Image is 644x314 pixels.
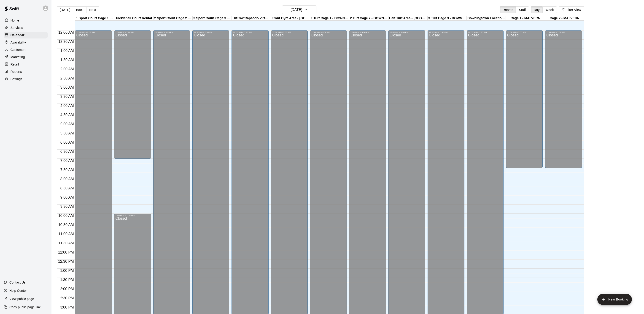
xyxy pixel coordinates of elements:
a: Customers [4,46,48,53]
p: Reports [11,69,22,74]
p: Retail [11,62,19,67]
span: 1:00 PM [59,269,75,273]
span: 10:30 AM [57,223,75,227]
div: Front Gym Area - [GEOGRAPHIC_DATA] [271,16,310,21]
div: 12:00 AM – 7:00 AM [116,31,150,33]
button: Next [86,6,99,13]
button: Day [531,6,543,13]
span: 3:00 PM [59,305,75,309]
div: Pickleball Court Rental [114,16,154,21]
div: 12:00 AM – 3:30 PM [76,31,110,33]
span: 6:00 AM [59,140,75,144]
div: Closed [507,33,541,169]
h6: [DATE] [291,7,302,13]
div: HitTrax/Rapsodo Virtual Reality Rental Cage - 16'x35' [232,16,271,21]
div: 3 Turf Cage 3 - DOWNINGTOWN [428,16,467,21]
button: Staff [516,6,529,13]
div: 3 Sport Court Cage 3 - DOWNINGTOWN [193,16,232,21]
span: 1:30 AM [59,58,75,62]
span: 7:00 AM [59,159,75,163]
button: Week [542,6,557,13]
div: 12:00 AM – 3:30 PM [390,31,424,33]
button: Filter View [559,6,584,13]
p: Customers [11,47,26,52]
span: 11:00 AM [57,232,75,236]
div: 1 Sport Court Cage 1 - DOWNINGTOWN [75,16,114,21]
div: 2 Turf Cage 2 - DOWNINGTOWN [349,16,388,21]
div: 10:00 AM – 11:59 PM [116,214,150,217]
span: 8:00 AM [59,177,75,181]
div: 12:00 AM – 3:30 PM [468,31,502,33]
p: Help Center [9,288,27,293]
a: Marketing [4,54,48,60]
span: 1:30 PM [59,278,75,282]
div: 12:00 AM – 7:30 AM: Closed [506,30,543,168]
span: 12:00 PM [57,250,75,254]
span: 2:30 PM [59,296,75,300]
button: [DATE] [282,5,316,14]
div: 2 Sport Court Cage 2 - DOWNINGTOWN [154,16,193,21]
span: 4:30 AM [59,113,75,117]
span: 2:00 PM [59,287,75,291]
div: 12:00 AM – 7:30 AM [546,31,580,33]
span: 8:30 AM [59,186,75,190]
span: 2:30 AM [59,76,75,80]
div: 12:00 AM – 3:30 PM [194,31,228,33]
div: 12:00 AM – 7:30 AM: Closed [545,30,582,168]
p: Availability [11,40,26,45]
div: 1 Turf Cage 1 - DOWNINGTOWN [310,16,349,21]
p: Contact Us [9,280,26,285]
span: 12:30 AM [57,40,75,44]
a: Availability [4,39,48,46]
span: 4:00 AM [59,104,75,108]
span: 9:00 AM [59,195,75,199]
a: Reports [4,68,48,75]
div: Half Turf Area - [GEOGRAPHIC_DATA] [388,16,428,21]
a: Calendar [4,32,48,38]
a: Services [4,24,48,31]
div: 12:00 AM – 3:30 PM [311,31,345,33]
div: 12:00 AM – 3:30 PM [272,31,306,33]
p: View public page [9,297,34,301]
p: Marketing [11,55,25,59]
span: 11:30 AM [57,241,75,245]
span: 2:00 AM [59,67,75,71]
span: 7:30 AM [59,168,75,172]
span: 5:30 AM [59,131,75,135]
a: Home [4,17,48,24]
span: 12:00 AM [57,30,75,34]
div: 12:00 AM – 3:30 PM [233,31,267,33]
span: 5:00 AM [59,122,75,126]
div: Closed [546,33,580,169]
p: Copy public page link [9,305,40,309]
p: Home [11,18,19,23]
p: Calendar [11,33,24,37]
button: Rooms [500,6,516,13]
div: 12:00 AM – 3:30 PM [350,31,385,33]
span: 9:30 AM [59,205,75,208]
div: Closed [116,33,150,160]
button: Back [73,6,86,13]
div: 12:00 AM – 7:30 AM [507,31,541,33]
span: 6:30 AM [59,150,75,153]
div: Cage 2 - MALVERN [545,16,584,21]
div: Downingtown Location - OUTDOOR Turf Area [467,16,506,21]
button: [DATE] [57,6,73,13]
span: 3:30 AM [59,95,75,98]
div: Cage 1 - MALVERN [506,16,545,21]
span: 10:00 AM [57,214,75,218]
div: 12:00 AM – 3:30 PM [155,31,189,33]
span: 1:00 AM [59,49,75,53]
a: Retail [4,61,48,68]
p: Settings [11,77,22,81]
div: 12:00 AM – 7:00 AM: Closed [114,30,151,159]
div: 12:00 AM – 3:30 PM [429,31,463,33]
div: Settings [4,76,48,82]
